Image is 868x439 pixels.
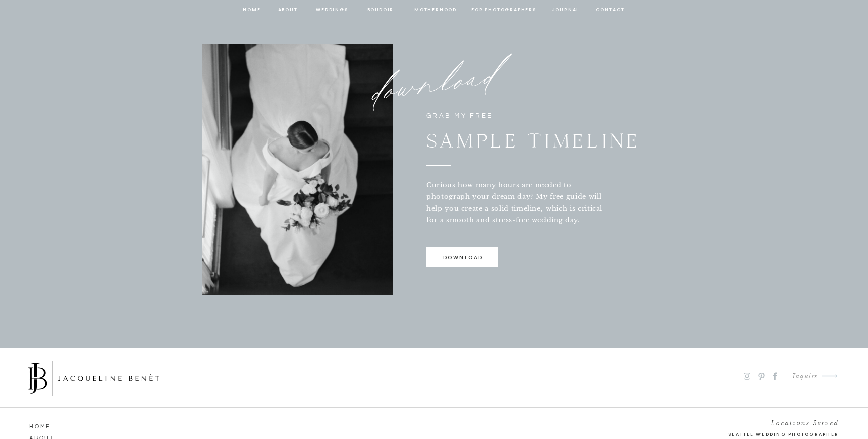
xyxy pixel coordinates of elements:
[594,6,626,15] a: contact
[690,417,839,425] h2: Locations Served
[426,179,614,227] p: Curious how many hours are needed to photograph your dream day? My free guide will help you creat...
[366,6,395,15] a: BOUDOIR
[372,44,632,125] p: download
[784,370,818,383] a: Inquire
[414,6,456,15] a: Motherhood
[471,6,536,15] a: for photographers
[427,253,498,267] a: download
[315,6,349,15] a: Weddings
[426,111,600,125] p: GRAB MY FREE
[242,6,261,15] a: home
[550,6,581,15] a: journal
[277,6,298,15] a: about
[426,125,673,154] h2: SAMPLE TIMELINE
[29,421,86,430] a: HOME
[690,430,839,439] a: Seattle Wedding Photographer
